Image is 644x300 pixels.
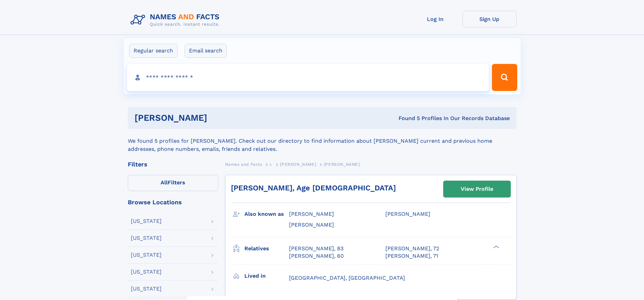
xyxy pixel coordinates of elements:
[385,211,430,217] span: [PERSON_NAME]
[280,160,316,168] a: [PERSON_NAME]
[385,245,439,252] a: [PERSON_NAME], 72
[231,184,396,192] a: [PERSON_NAME], Age [DEMOGRAPHIC_DATA]
[135,114,303,122] h1: [PERSON_NAME]
[461,181,493,197] div: View Profile
[131,286,162,292] div: [US_STATE]
[289,222,334,228] span: [PERSON_NAME]
[244,270,289,282] h3: Lived in
[408,11,462,27] a: Log In
[385,252,438,260] a: [PERSON_NAME], 71
[128,11,225,29] img: Logo Names and Facts
[131,252,162,258] div: [US_STATE]
[289,252,344,260] a: [PERSON_NAME], 60
[289,211,334,217] span: [PERSON_NAME]
[131,235,162,241] div: [US_STATE]
[270,162,272,167] span: L
[244,243,289,254] h3: Relatives
[127,64,489,91] input: search input
[131,269,162,275] div: [US_STATE]
[303,115,510,122] div: Found 5 Profiles In Our Records Database
[462,11,517,27] a: Sign Up
[128,129,517,153] div: We found 5 profiles for [PERSON_NAME]. Check out our directory to find information about [PERSON_...
[131,218,162,224] div: [US_STATE]
[492,64,517,91] button: Search Button
[128,199,218,205] div: Browse Locations
[492,245,500,249] div: ❯
[225,160,262,168] a: Names and Facts
[244,208,289,220] h3: Also known as
[324,162,360,167] span: [PERSON_NAME]
[444,181,510,197] a: View Profile
[129,44,177,58] label: Regular search
[128,161,218,167] div: Filters
[289,245,343,252] a: [PERSON_NAME], 83
[161,179,168,186] span: All
[128,175,218,191] label: Filters
[270,160,272,168] a: L
[289,275,405,281] span: [GEOGRAPHIC_DATA], [GEOGRAPHIC_DATA]
[280,162,316,167] span: [PERSON_NAME]
[185,44,227,58] label: Email search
